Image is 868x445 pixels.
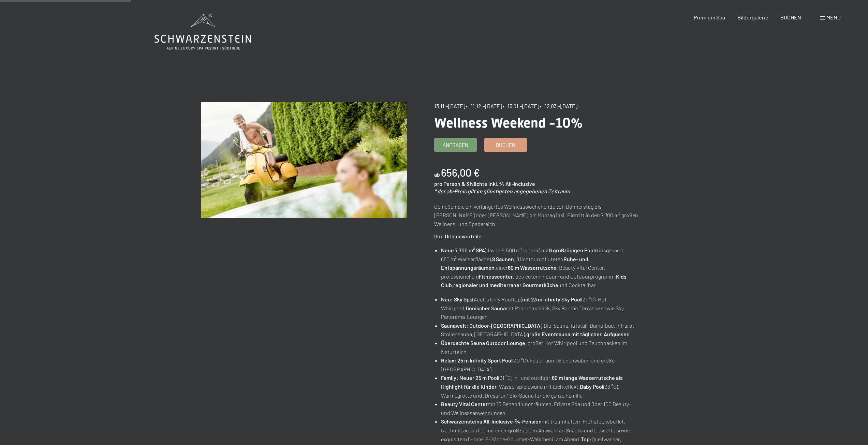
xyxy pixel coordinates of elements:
li: Bio-Sauna, Kristall-Dampfbad, Infrarot-Stollensauna, [GEOGRAPHIC_DATA], [441,321,639,339]
strong: Relax: 25 m Infinity Sport Pool [441,357,513,364]
strong: 6 großzügigen Pools [549,247,598,253]
span: • 11.12.–[DATE] [466,103,502,109]
span: Anfragen [443,142,468,149]
b: 656,00 € [441,166,480,179]
span: Buchen [496,142,515,149]
li: mit 13 Behandlungsräumen, Private Spa und über 100 Beauty- und Wellnessanwendungen [441,400,639,417]
strong: 8 Saunen [492,256,514,262]
strong: finnischer Sauna [466,305,506,311]
strong: 60 m Wasserrutsche [508,264,557,271]
img: Wellness Weekend -10% [201,102,407,218]
li: (davon 5.500 m² indoor) mit (insgesamt 680 m² Wasserfläche), , 8 lichtdurchfluteten einer , Beaut... [441,246,639,290]
strong: Family: Neuer 25 m Pool [441,374,498,381]
strong: mit 23 m Infinity Sky Pool [522,296,582,302]
strong: Top: [581,436,592,442]
li: , großer Hot Whirlpool und Tauchbecken im Naturteich [441,339,639,356]
span: • 15.01.–[DATE] [503,103,539,109]
li: (30 °C), Feuerraum, Bienenwaben und große [GEOGRAPHIC_DATA] [441,356,639,373]
a: Anfragen [435,138,476,151]
strong: Neu: Sky Spa [441,296,472,302]
li: (Adults Only Rooftop) (31 °C), Hot Whirlpool, mit Panoramablick, Sky Bar mit Terrasse sowie Sky P... [441,295,639,321]
em: * der ab-Preis gilt im günstigsten angegebenen Zeitraum [434,188,570,194]
span: • 12.03.–[DATE] [540,103,577,109]
span: ab [434,171,440,178]
strong: Fitnesscenter [479,273,513,280]
a: Premium Spa [694,14,725,20]
a: BUCHEN [780,14,801,20]
a: Buchen [485,138,527,151]
li: (31 °C) in- und outdoor, , Wasserspielewand mit Lichteffekt, (33 °C), Wärmegrotte und „Dress-On“ ... [441,373,639,400]
strong: Saunawelt: Outdoor-[GEOGRAPHIC_DATA], [441,322,544,329]
strong: große Eventsauna mit täglichen Aufgüssen [526,331,630,337]
strong: Baby Pool [580,383,603,390]
strong: Schwarzensteins All-Inclusive-¾-Pension [441,418,542,425]
a: Bildergalerie [737,14,768,20]
span: inkl. ¾ All-Inclusive [488,180,535,187]
span: Menü [826,14,841,20]
p: Genießen Sie ein verlängertes Wellnesswochenende von Donnerstag bis [PERSON_NAME] oder [PERSON_NA... [434,202,640,228]
span: 3 Nächte [466,180,487,187]
strong: Ihre Urlaubsvorteile [434,233,482,239]
strong: Neue 7.700 m² SPA [441,247,485,253]
strong: regionaler und mediterraner Gourmetküche [453,282,558,288]
strong: Überdachte Sauna Outdoor Lounge [441,340,525,346]
span: pro Person & [434,180,465,187]
span: Wellness Weekend -10% [434,115,583,131]
span: 13.11.–[DATE] [434,103,465,109]
strong: Beauty Vital Center [441,401,488,407]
